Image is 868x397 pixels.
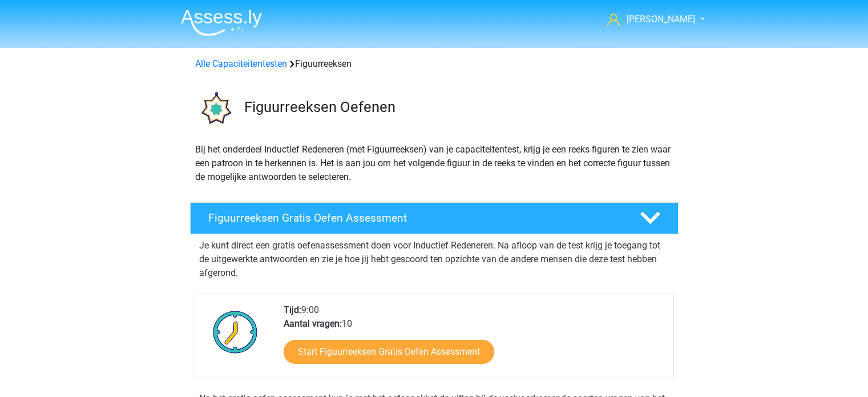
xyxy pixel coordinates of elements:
[191,85,239,133] img: figuurreeksen
[191,57,678,71] div: Figuurreeksen
[207,303,264,360] img: Klok
[284,340,494,364] a: Start Figuurreeksen Gratis Oefen Assessment
[195,143,673,184] p: Bij het onderdeel Inductief Redeneren (met Figuurreeksen) van je capaciteitentest, krijg je een r...
[284,304,301,315] b: Tijd:
[275,303,673,378] div: 9:00 10
[627,14,695,25] span: [PERSON_NAME]
[181,9,262,36] img: Assessly
[185,202,683,234] a: Figuurreeksen Gratis Oefen Assessment
[603,13,696,26] a: [PERSON_NAME]
[208,211,621,224] h4: Figuurreeksen Gratis Oefen Assessment
[195,58,287,69] a: Alle Capaciteitentesten
[244,98,669,116] h3: Figuurreeksen Oefenen
[284,318,342,329] b: Aantal vragen:
[199,239,669,280] p: Je kunt direct een gratis oefenassessment doen voor Inductief Redeneren. Na afloop van de test kr...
